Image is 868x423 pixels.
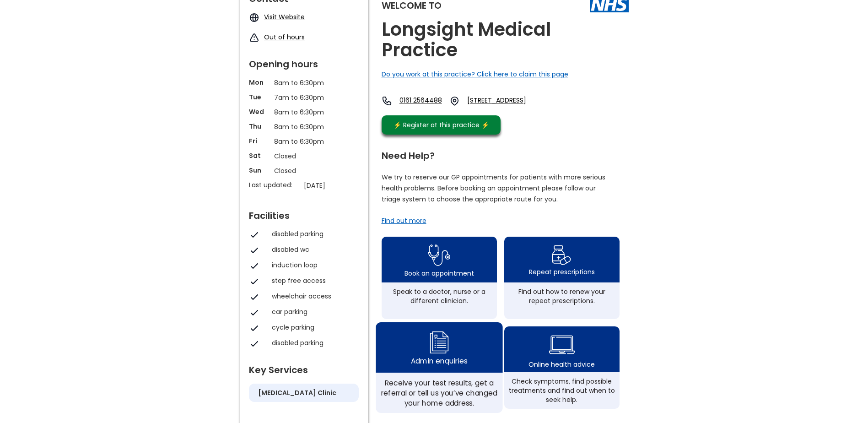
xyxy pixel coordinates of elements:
[382,19,629,60] h2: Longsight Medical Practice
[504,326,620,409] a: health advice iconOnline health adviceCheck symptoms, find possible treatments and find out when ...
[449,96,460,106] img: practice location icon
[382,1,442,10] div: Welcome to
[382,237,497,319] a: book appointment icon Book an appointmentSpeak to a doctor, nurse or a different clinician.
[249,180,299,190] p: Last updated:
[272,307,354,316] div: car parking
[274,136,334,146] p: 8am to 6:30pm
[249,78,270,87] p: Mon
[274,151,334,161] p: Closed
[264,12,305,22] a: Visit Website
[382,115,501,135] a: ⚡️ Register at this practice ⚡️
[399,96,442,106] a: 0161 2564488
[376,322,502,413] a: admin enquiry iconAdmin enquiriesReceive your test results, get a referral or tell us you’ve chan...
[249,151,270,160] p: Sat
[467,96,552,106] a: [STREET_ADDRESS]
[389,120,494,130] div: ⚡️ Register at this practice ⚡️
[272,323,354,332] div: cycle parking
[382,96,392,106] img: telephone icon
[249,136,270,146] p: Fri
[382,216,426,225] a: Find out more
[528,360,595,369] div: Online health advice
[382,70,568,79] a: Do you work at this practice? Click here to claim this page
[272,292,354,301] div: wheelchair access
[272,229,354,239] div: disabled parking
[249,361,359,374] div: Key Services
[249,12,259,23] img: globe icon
[249,166,270,175] p: Sun
[381,378,497,408] div: Receive your test results, get a referral or tell us you’ve changed your home address.
[509,377,615,404] div: Check symptoms, find possible treatments and find out when to seek help.
[272,338,354,347] div: disabled parking
[529,267,595,277] div: Repeat prescriptions
[272,276,354,285] div: step free access
[549,330,575,360] img: health advice icon
[249,92,270,102] p: Tue
[552,243,571,267] img: repeat prescription icon
[258,388,336,397] h5: [MEDICAL_DATA] clinic
[411,356,467,366] div: Admin enquiries
[264,33,305,42] a: Out of hours
[509,287,615,305] div: Find out how to renew your repeat prescriptions.
[249,107,270,116] p: Wed
[382,146,620,160] div: Need Help?
[249,206,359,220] div: Facilities
[382,172,606,205] p: We try to reserve our GP appointments for patients with more serious health problems. Before book...
[274,92,334,103] p: 7am to 6:30pm
[274,122,334,132] p: 8am to 6:30pm
[404,269,474,278] div: Book an appointment
[274,166,334,176] p: Closed
[504,237,620,319] a: repeat prescription iconRepeat prescriptionsFind out how to renew your repeat prescriptions.
[428,242,450,269] img: book appointment icon
[386,287,492,305] div: Speak to a doctor, nurse or a different clinician.
[249,55,359,69] div: Opening hours
[249,122,270,131] p: Thu
[304,180,363,190] p: [DATE]
[272,245,354,254] div: disabled wc
[428,329,450,356] img: admin enquiry icon
[274,78,334,88] p: 8am to 6:30pm
[249,33,259,43] img: exclamation icon
[272,260,354,270] div: induction loop
[274,107,334,117] p: 8am to 6:30pm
